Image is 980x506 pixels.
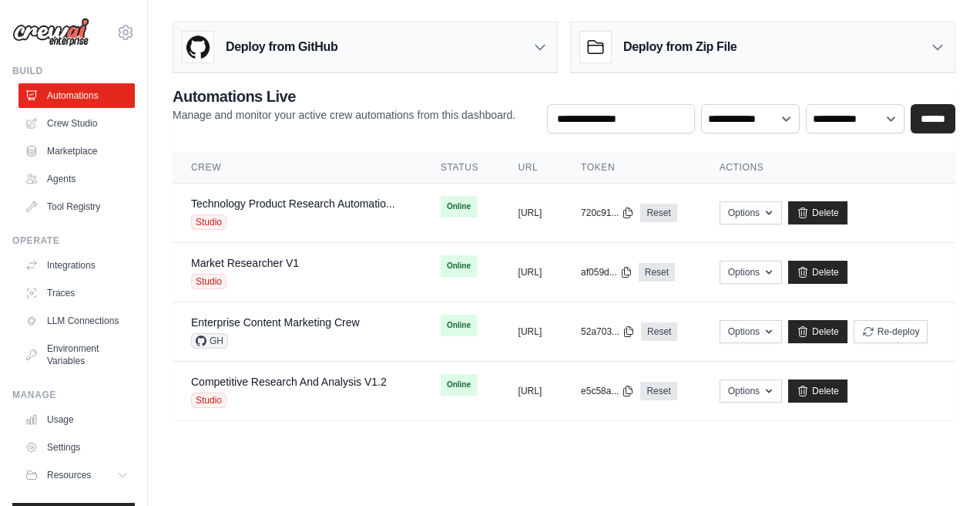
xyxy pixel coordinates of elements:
span: Studio [191,393,227,408]
a: Marketplace [18,139,135,164]
a: Delete [788,320,847,343]
h3: Deploy from Zip File [623,38,737,56]
button: Options [720,320,782,343]
a: Usage [18,407,135,432]
a: Delete [788,379,847,403]
a: Delete [788,261,847,284]
div: Build [12,65,135,77]
a: LLM Connections [18,309,135,333]
button: Resources [18,463,135,487]
button: af059d... [581,266,633,278]
a: Automations [18,83,135,108]
span: Studio [191,274,227,289]
a: Integrations [18,253,135,278]
a: Reset [639,263,675,282]
a: Technology Product Research Automatio... [191,197,395,210]
span: Resources [47,469,91,481]
th: Token [562,152,701,184]
a: Environment Variables [18,336,135,373]
span: Online [441,196,477,218]
a: Competitive Research And Analysis V1.2 [191,376,387,388]
button: Re-deploy [854,320,928,343]
a: Enterprise Content Marketing Crew [191,316,360,329]
h2: Automations Live [173,86,515,107]
a: Tool Registry [18,194,135,219]
a: Crew Studio [18,111,135,136]
button: 52a703... [581,326,635,338]
button: Options [720,261,782,284]
span: GH [191,333,228,349]
p: Manage and monitor your active crew automations from this dashboard. [173,107,515,123]
h3: Deploy from GitHub [226,38,337,56]
th: Actions [701,152,955,184]
a: Reset [640,382,676,400]
button: Options [720,201,782,224]
a: Settings [18,435,135,460]
a: Agents [18,167,135,191]
img: Logo [12,18,89,47]
th: Status [422,152,500,184]
a: Market Researcher V1 [191,257,299,269]
button: e5c58a... [581,385,634,397]
a: Delete [788,201,847,224]
div: Manage [12,389,135,401]
a: Reset [640,204,676,222]
span: Online [441,255,477,277]
span: Studio [191,214,227,230]
div: Operate [12,234,135,247]
button: Options [720,379,782,403]
a: Traces [18,281,135,305]
th: URL [500,152,563,184]
a: Reset [641,322,677,341]
img: GitHub Logo [183,32,213,62]
th: Crew [173,152,422,184]
button: 720c91... [581,207,634,219]
span: Online [441,374,477,396]
span: Online [441,315,477,336]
